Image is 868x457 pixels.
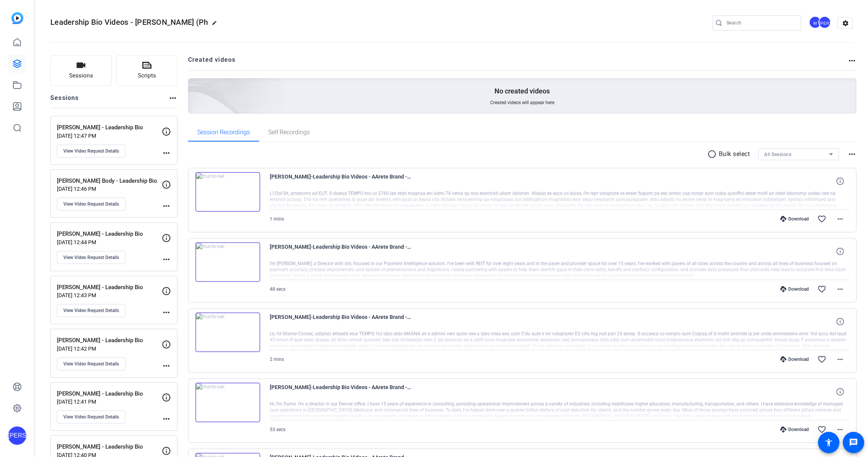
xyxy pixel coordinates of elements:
[63,254,119,261] span: View Video Request Details
[50,18,208,27] span: Leadership Bio Videos - [PERSON_NAME] (Ph
[268,129,310,135] span: Self Recordings
[212,20,221,29] mat-icon: edit
[50,55,112,86] button: Sessions
[195,383,260,422] img: thumb-nail
[57,230,162,238] p: [PERSON_NAME] - Leadership Bio
[11,12,23,24] img: blue-gradient.svg
[57,123,162,132] p: [PERSON_NAME] - Leadership Bio
[836,425,845,434] mat-icon: more_horiz
[57,198,126,211] button: View Video Request Details
[57,336,162,345] p: [PERSON_NAME] - Leadership Bio
[57,357,126,370] button: View Video Request Details
[188,55,848,70] h2: Created videos
[270,216,284,222] span: 1 mins
[817,425,826,434] mat-icon: favorite_border
[836,355,845,364] mat-icon: more_horiz
[836,214,845,224] mat-icon: more_horiz
[138,71,156,80] span: Scripts
[270,242,411,261] span: [PERSON_NAME]-Leadership Bio Videos - AArete Brand -Ph-[PERSON_NAME] - Leadership Bio-17571033443...
[836,285,845,294] mat-icon: more_horiz
[818,16,831,29] div: [PERSON_NAME]
[57,133,162,139] p: [DATE] 12:47 PM
[847,150,857,159] mat-icon: more_horiz
[195,242,260,282] img: thumb-nail
[63,148,119,154] span: View Video Request Details
[57,346,162,352] p: [DATE] 12:42 PM
[168,93,177,103] mat-icon: more_horiz
[270,172,411,190] span: [PERSON_NAME]-Leadership Bio Videos - AArete Brand -Ph-[PERSON_NAME] - Leadership Bio-17574467431...
[817,355,826,364] mat-icon: favorite_border
[57,304,126,317] button: View Video Request Details
[162,414,171,423] mat-icon: more_horiz
[57,283,162,292] p: [PERSON_NAME] - Leadership Bio
[57,251,126,264] button: View Video Request Details
[57,389,162,398] p: [PERSON_NAME] - Leadership Bio
[776,356,813,362] div: Download
[195,312,260,352] img: thumb-nail
[63,361,119,367] span: View Video Request Details
[776,216,813,222] div: Download
[57,399,162,405] p: [DATE] 12:41 PM
[69,71,93,80] span: Sessions
[817,214,826,224] mat-icon: favorite_border
[707,150,719,159] mat-icon: radio_button_unchecked
[50,93,79,108] h2: Sessions
[764,152,791,157] span: All Sessions
[63,414,119,420] span: View Video Request Details
[57,443,162,451] p: [PERSON_NAME] - Leadership Bio
[818,16,832,29] ngx-avatar: Jonathan Andrews
[494,87,550,96] p: No created videos
[270,427,285,432] span: 53 secs
[162,148,171,158] mat-icon: more_horiz
[57,186,162,192] p: [DATE] 12:46 PM
[57,292,162,298] p: [DATE] 12:43 PM
[776,426,813,433] div: Download
[270,383,411,401] span: [PERSON_NAME]-Leadership Bio Videos - AArete Brand -Ph-[PERSON_NAME] - Leadership Bio-17570418868...
[270,286,285,292] span: 48 secs
[63,201,119,207] span: View Video Request Details
[809,16,822,29] ngx-avatar: Marketing
[162,308,171,317] mat-icon: more_horiz
[719,150,750,159] p: Bulk select
[726,18,795,27] input: Search
[197,129,250,135] span: Session Recordings
[63,307,119,314] span: View Video Request Details
[809,16,821,29] div: M
[824,438,833,447] mat-icon: accessibility
[57,145,126,158] button: View Video Request Details
[817,285,826,294] mat-icon: favorite_border
[838,18,853,29] mat-icon: settings
[116,55,178,86] button: Scripts
[776,286,813,292] div: Download
[103,3,285,168] img: Creted videos background
[162,201,171,211] mat-icon: more_horiz
[57,239,162,245] p: [DATE] 12:44 PM
[57,177,162,185] p: [PERSON_NAME] Body - Leadership Bio
[162,255,171,264] mat-icon: more_horiz
[849,438,858,447] mat-icon: message
[8,426,26,445] div: [PERSON_NAME]
[847,56,857,65] mat-icon: more_horiz
[270,357,284,362] span: 2 mins
[490,100,554,106] span: Created videos will appear here
[162,361,171,370] mat-icon: more_horiz
[57,410,126,423] button: View Video Request Details
[195,172,260,212] img: thumb-nail
[270,312,411,331] span: [PERSON_NAME]-Leadership Bio Videos - AArete Brand -Ph-[PERSON_NAME] - Leadership Bio-17570809516...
